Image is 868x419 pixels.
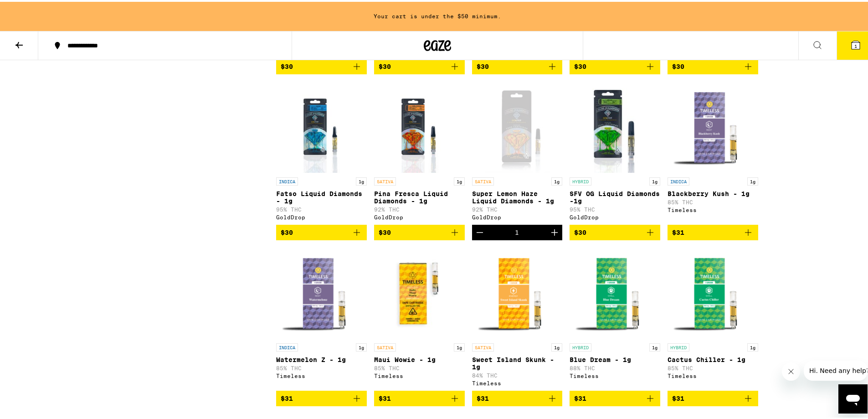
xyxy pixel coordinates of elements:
[668,354,758,362] p: Cactus Chiller - 1g
[472,371,563,377] p: 84% THC
[570,205,660,211] p: 95% THC
[276,188,367,203] p: Fatso Liquid Diamonds - 1g
[570,389,660,404] button: Add to bag
[276,57,367,72] button: Add to bag
[570,246,660,389] a: Open page for Blue Dream - 1g from Timeless
[570,246,660,337] img: Timeless - Blue Dream - 1g
[374,341,396,350] p: SATIVA
[472,389,563,404] button: Add to bag
[5,6,66,14] span: Hi. Need any help?
[668,246,758,337] img: Timeless - Cactus Chiller - 1g
[570,80,660,223] a: Open page for SFV OG Liquid Diamonds -1g from GoldDrop
[668,371,758,377] div: Timeless
[747,176,758,184] p: 1g
[668,57,758,72] button: Add to bag
[374,389,465,404] button: Add to bag
[668,176,689,184] p: INDICA
[276,246,367,389] a: Open page for Watermelon Z - 1g from Timeless
[515,227,519,234] div: 1
[551,176,562,184] p: 1g
[374,188,465,203] p: Pina Fresca Liquid Diamonds - 1g
[454,176,465,184] p: 1g
[374,176,396,184] p: SATIVA
[276,223,367,238] button: Add to bag
[276,205,367,211] p: 95% THC
[570,223,660,238] button: Add to bag
[668,80,758,223] a: Open page for Blackberry Kush - 1g from Timeless
[472,246,563,337] img: Timeless - Sweet Island Skunk - 1g
[276,212,367,218] div: GoldDrop
[668,205,758,211] div: Timeless
[374,205,465,211] p: 92% THC
[276,176,298,184] p: INDICA
[454,341,465,350] p: 1g
[668,363,758,369] p: 85% THC
[374,246,465,389] a: Open page for Maui Wowie - 1g from Timeless
[472,80,563,223] a: Open page for Super Lemon Haze Liquid Diamonds - 1g from GoldDrop
[570,341,591,350] p: HYBRID
[838,383,868,412] iframe: Button to launch messaging window
[374,363,465,369] p: 85% THC
[854,41,857,47] span: 1
[276,363,367,369] p: 85% THC
[672,393,684,400] span: $31
[276,80,367,223] a: Open page for Fatso Liquid Diamonds - 1g from GoldDrop
[570,363,660,369] p: 88% THC
[668,341,689,350] p: HYBRID
[356,176,367,184] p: 1g
[472,57,563,72] button: Add to bag
[276,371,367,377] div: Timeless
[570,176,591,184] p: HYBRID
[472,354,563,369] p: Sweet Island Skunk - 1g
[574,227,586,234] span: $30
[472,212,563,218] div: GoldDrop
[547,223,562,238] button: Increment
[477,61,489,68] span: $30
[374,223,465,238] button: Add to bag
[374,246,465,337] img: Timeless - Maui Wowie - 1g
[472,223,488,238] button: Decrement
[472,246,563,389] a: Open page for Sweet Island Skunk - 1g from Timeless
[672,227,684,234] span: $31
[570,188,660,203] p: SFV OG Liquid Diamonds -1g
[572,80,658,171] img: GoldDrop - SFV OG Liquid Diamonds -1g
[668,223,758,238] button: Add to bag
[570,371,660,377] div: Timeless
[379,393,391,400] span: $31
[672,61,684,68] span: $30
[276,246,367,337] img: Timeless - Watermelon Z - 1g
[472,341,494,350] p: SATIVA
[570,354,660,362] p: Blue Dream - 1g
[574,61,586,68] span: $30
[804,359,868,379] iframe: Message from company
[374,212,465,218] div: GoldDrop
[356,341,367,350] p: 1g
[281,393,293,400] span: $31
[379,227,391,234] span: $30
[281,61,293,68] span: $30
[551,341,562,350] p: 1g
[574,393,586,400] span: $31
[472,176,494,184] p: SATIVA
[374,371,465,377] div: Timeless
[374,57,465,72] button: Add to bag
[668,389,758,404] button: Add to bag
[472,205,563,211] p: 92% THC
[281,227,293,234] span: $30
[477,393,489,400] span: $31
[668,246,758,389] a: Open page for Cactus Chiller - 1g from Timeless
[276,389,367,404] button: Add to bag
[379,61,391,68] span: $30
[285,80,358,171] img: GoldDrop - Fatso Liquid Diamonds - 1g
[276,341,298,350] p: INDICA
[570,212,660,218] div: GoldDrop
[472,378,563,384] div: Timeless
[668,80,758,171] img: Timeless - Blackberry Kush - 1g
[649,341,660,350] p: 1g
[668,197,758,203] p: 85% THC
[472,188,563,203] p: Super Lemon Haze Liquid Diamonds - 1g
[668,188,758,196] p: Blackberry Kush - 1g
[649,176,660,184] p: 1g
[383,80,456,171] img: GoldDrop - Pina Fresca Liquid Diamonds - 1g
[782,361,800,379] iframe: Close message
